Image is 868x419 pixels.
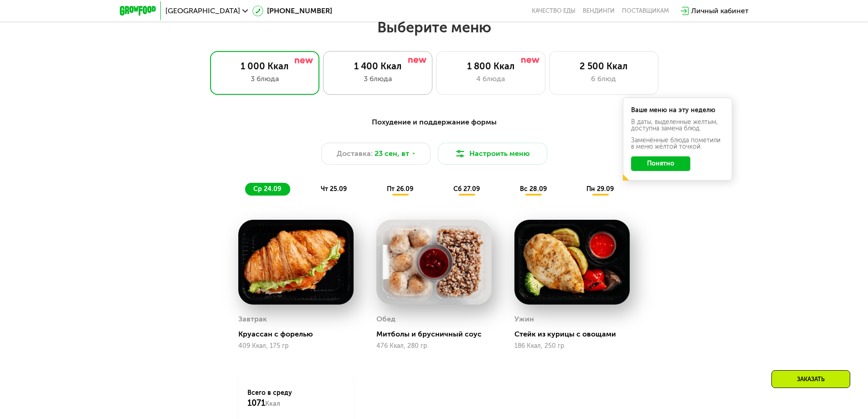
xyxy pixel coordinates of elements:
div: 2 500 Ккал [559,61,649,72]
span: Доставка: [337,148,373,159]
div: Ваше меню на эту неделю [631,107,724,114]
div: 1 800 Ккал [446,61,536,72]
span: 23 сен, вт [375,148,409,159]
a: Вендинги [583,7,615,15]
div: Личный кабинет [691,5,749,16]
div: Обед [376,312,395,326]
div: Заказать [771,370,850,388]
span: Ккал [265,400,280,408]
div: поставщикам [622,7,669,15]
span: сб 27.09 [453,185,480,193]
button: Настроить меню [438,143,547,165]
span: чт 25.09 [321,185,347,193]
div: 3 блюда [333,73,423,84]
div: Ужин [514,312,534,326]
h2: Выберите меню [29,18,839,36]
div: Круассан с форелью [238,330,361,339]
div: 409 Ккал, 175 гр [238,342,354,350]
div: 1 000 Ккал [220,61,310,72]
div: 3 блюда [220,73,310,84]
span: вс 28.09 [520,185,547,193]
div: 1 400 Ккал [333,61,423,72]
div: Всего в среду [247,388,344,409]
div: Завтрак [238,312,267,326]
button: Понятно [631,156,690,171]
div: Митболы и брусничный соус [376,330,499,339]
div: Стейк из курицы с овощами [514,330,637,339]
div: Заменённые блюда пометили в меню жёлтой точкой. [631,137,724,150]
div: 6 блюд [559,73,649,84]
div: 186 Ккал, 250 гр [514,342,630,350]
div: В даты, выделенные желтым, доступна замена блюд. [631,119,724,132]
span: [GEOGRAPHIC_DATA] [165,7,240,15]
div: Похудение и поддержание формы [164,117,704,128]
a: Качество еды [532,7,575,15]
div: 4 блюда [446,73,536,84]
div: 476 Ккал, 280 гр [376,342,492,350]
span: пт 26.09 [387,185,413,193]
span: пн 29.09 [586,185,614,193]
a: [PHONE_NUMBER] [252,5,332,16]
span: ср 24.09 [253,185,281,193]
span: 1071 [247,398,265,408]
